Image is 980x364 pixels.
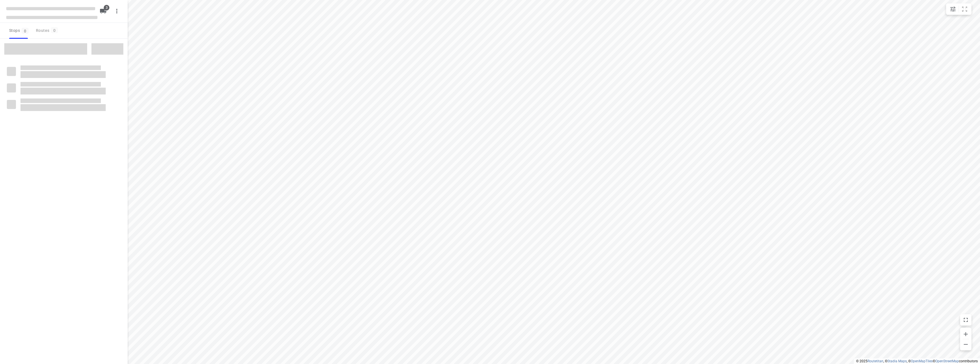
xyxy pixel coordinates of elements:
[935,359,959,363] a: OpenStreetMap
[887,359,907,363] a: Stadia Maps
[911,359,933,363] a: OpenMapTiles
[947,3,959,15] button: Map settings
[946,3,971,15] div: small contained button group
[867,359,883,363] a: Routetitan
[856,359,978,363] li: © 2025 , © , © © contributors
